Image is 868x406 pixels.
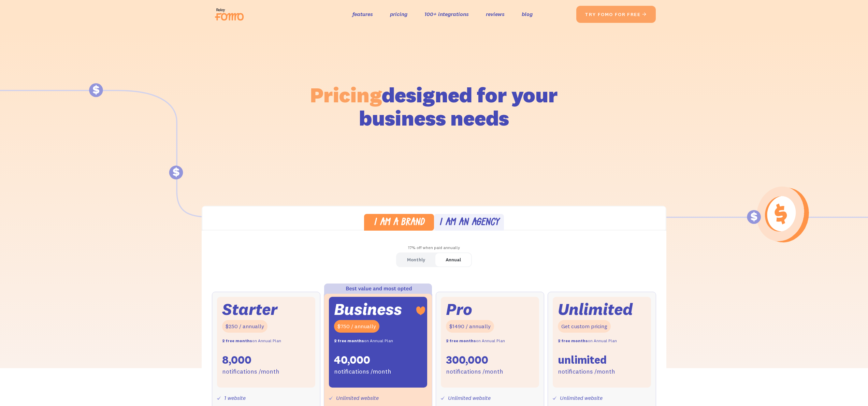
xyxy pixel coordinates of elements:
strong: 2 free months [446,338,476,343]
div: 17% off when paid annually [202,243,666,253]
div: Pro [446,302,472,317]
div: Get custom pricing [558,320,611,333]
div: Unlimited website [448,393,491,403]
a: pricing [390,9,407,19]
div: Unlimited [558,302,633,317]
div: on Annual Plan [222,336,281,346]
strong: 2 free months [334,338,364,343]
div: 40,000 [334,353,370,367]
div: on Annual Plan [446,336,505,346]
div: Business [334,302,402,317]
div: unlimited [558,353,607,367]
div: notifications /month [558,367,615,377]
div: 1 website [224,393,246,403]
div: Starter [222,302,277,317]
div: on Annual Plan [558,336,617,346]
div: notifications /month [334,367,391,377]
div: Unlimited website [336,393,379,403]
span: Pricing [310,82,382,108]
div: 300,000 [446,353,488,367]
div: notifications /month [222,367,279,377]
a: 100+ integrations [424,9,469,19]
span:  [642,11,647,17]
div: I am a brand [374,218,424,228]
div: $1490 / annually [446,320,494,333]
div: notifications /month [446,367,503,377]
div: Annual [446,255,461,265]
div: Monthly [407,255,425,265]
div: $750 / annually [334,320,379,333]
div: on Annual Plan [334,336,393,346]
strong: 2 free months [558,338,588,343]
div: $250 / annually [222,320,267,333]
a: blog [522,9,533,19]
div: I am an agency [439,218,499,228]
div: 8,000 [222,353,251,367]
h1: designed for your business needs [310,83,558,130]
a: reviews [486,9,505,19]
div: Unlimited website [560,393,603,403]
strong: 2 free months [222,338,252,343]
a: features [352,9,373,19]
a: try fomo for free [576,6,656,23]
